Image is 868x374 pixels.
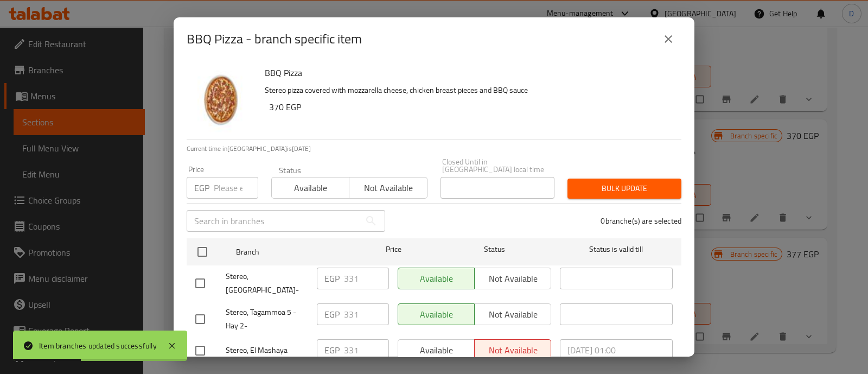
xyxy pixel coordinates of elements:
span: Status is valid till [560,243,673,256]
span: Available [276,180,345,196]
span: Price [358,243,430,256]
p: EGP [324,344,340,357]
p: EGP [194,181,209,194]
div: Item branches updated successfully [39,340,157,352]
h6: 370 EGP [269,99,673,115]
button: close [655,26,681,52]
p: EGP [324,272,340,285]
input: Please enter price [344,303,389,325]
p: Stereo pizza covered with mozzarella cheese, chicken breast pieces and BBQ sauce [265,84,673,97]
img: BBQ Pizza [187,65,256,135]
h2: BBQ Pizza - branch specific item [187,30,362,48]
span: Bulk update [576,182,673,195]
button: Available [271,177,349,199]
span: Stereo, Tagammoa 5 - Hay 2- [226,306,308,333]
span: Stereo, El Mashaya [226,344,308,357]
p: 0 branche(s) are selected [601,215,681,226]
input: Please enter price [344,339,389,361]
p: Current time in [GEOGRAPHIC_DATA] is [DATE] [187,144,681,154]
h6: BBQ Pizza [265,65,673,80]
p: EGP [324,308,340,321]
button: Bulk update [567,179,681,199]
input: Search in branches [187,210,360,232]
button: Not available [349,177,427,199]
span: Branch [236,245,349,259]
span: Stereo, [GEOGRAPHIC_DATA]- [226,270,308,297]
input: Please enter price [344,268,389,289]
input: Please enter price [214,177,258,199]
span: Status [438,243,551,256]
span: Not available [354,180,423,196]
